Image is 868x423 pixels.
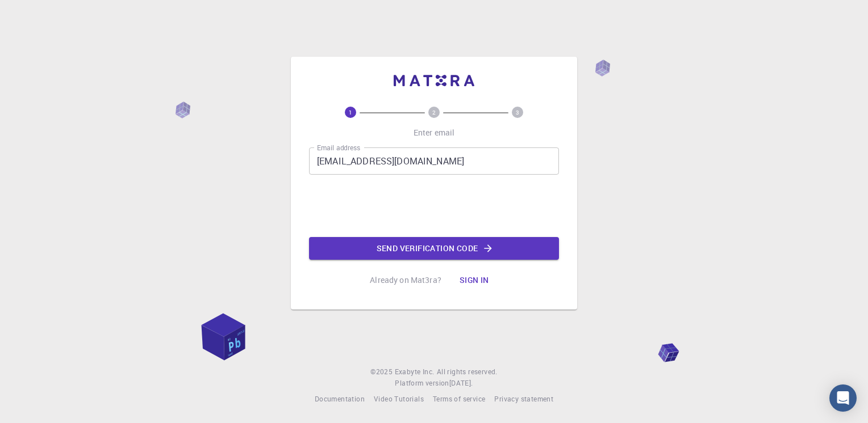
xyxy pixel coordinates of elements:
span: [DATE] . [449,378,473,387]
iframe: reCAPTCHA [348,184,520,228]
span: Platform version [395,378,449,389]
a: Video Tutorials [374,394,424,405]
span: Documentation [315,394,365,403]
span: Terms of service [433,394,485,403]
span: Exabyte Inc. [395,367,435,376]
a: Privacy statement [494,394,553,405]
span: © 2025 [370,366,394,378]
p: Already on Mat3ra? [370,274,441,286]
button: Sign in [450,269,498,291]
span: Video Tutorials [374,394,424,403]
p: Enter email [414,127,455,138]
button: Send verification code [309,237,559,260]
text: 3 [516,108,519,116]
a: Exabyte Inc. [395,366,435,378]
span: All rights reserved. [437,366,498,378]
span: Privacy statement [494,394,553,403]
a: Terms of service [433,394,485,405]
a: [DATE]. [449,378,473,389]
a: Documentation [315,394,365,405]
text: 1 [349,108,352,116]
text: 2 [432,108,436,116]
div: Open Intercom Messenger [829,384,857,412]
label: Email address [317,143,360,153]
